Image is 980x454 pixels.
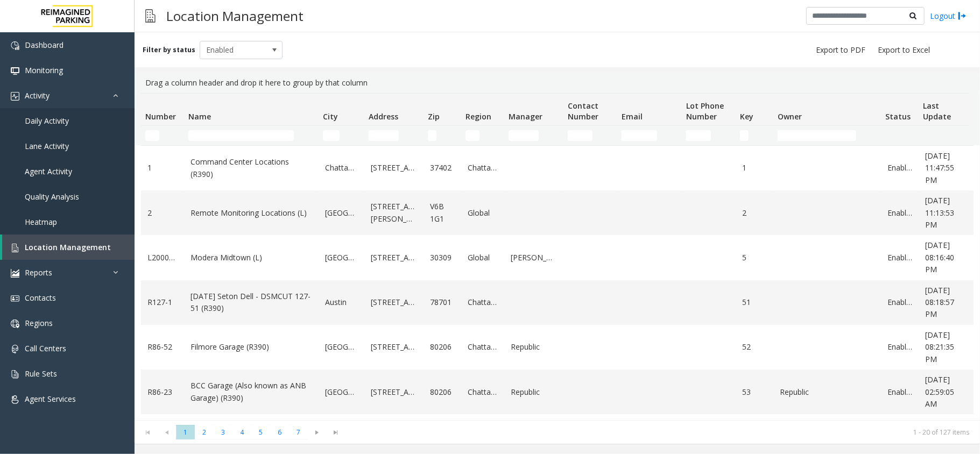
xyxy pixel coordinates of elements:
[568,130,593,141] input: Contact Number Filter
[25,293,56,303] span: Contacts
[887,296,912,308] a: Enabled
[778,111,802,122] span: Owner
[143,45,195,55] label: Filter by status
[323,130,340,141] input: City Filter
[371,296,417,308] a: [STREET_ADDRESS]
[11,345,19,353] img: 'icon'
[25,394,76,404] span: Agent Services
[327,425,346,440] span: Go to the last page
[466,111,491,122] span: Region
[617,126,682,145] td: Email Filter
[682,126,736,145] td: Lot Phone Number Filter
[881,94,919,126] th: Status
[325,341,358,353] a: [GEOGRAPHIC_DATA]
[430,201,455,225] a: V6B 1G1
[25,318,53,328] span: Regions
[430,296,455,308] a: 78701
[958,10,967,22] img: logout
[468,296,498,308] a: Chattanooga
[461,126,504,145] td: Region Filter
[568,101,598,122] span: Contact Number
[11,320,19,328] img: 'icon'
[742,207,767,219] a: 2
[184,126,319,145] td: Name Filter
[270,425,289,439] span: Page 6
[773,126,881,145] td: Owner Filter
[25,242,111,252] span: Location Management
[11,244,19,252] img: 'icon'
[816,45,865,55] span: Export to PDF
[147,252,178,264] a: L20000500
[430,252,455,264] a: 30309
[364,126,424,145] td: Address Filter
[200,41,266,59] span: Enabled
[925,329,966,365] a: [DATE] 08:21:35 PM
[251,425,270,439] span: Page 5
[319,126,364,145] td: City Filter
[742,252,767,264] a: 5
[323,111,338,122] span: City
[740,111,753,122] span: Key
[778,130,856,141] input: Owner Filter
[329,428,343,437] span: Go to the last page
[622,130,657,141] input: Email Filter
[887,162,912,174] a: Enabled
[511,252,557,264] a: [PERSON_NAME]
[369,130,399,141] input: Address Filter
[919,126,972,145] td: Last Update Filter
[466,130,480,141] input: Region Filter
[930,10,967,22] a: Logout
[11,395,19,404] img: 'icon'
[25,267,52,278] span: Reports
[736,126,773,145] td: Key Filter
[925,151,954,185] span: [DATE] 11:47:55 PM
[887,252,912,264] a: Enabled
[925,374,966,410] a: [DATE] 02:59:05 AM
[191,207,312,219] a: Remote Monitoring Locations (L)
[25,217,57,227] span: Heatmap
[325,252,358,264] a: [GEOGRAPHIC_DATA]
[141,73,974,93] div: Drag a column header and drop it here to group by that column
[371,341,417,353] a: [STREET_ADDRESS]
[2,235,135,260] a: Location Management
[11,41,19,50] img: 'icon'
[371,201,417,225] a: [STREET_ADDRESS][PERSON_NAME]
[188,130,294,141] input: Name Filter
[923,101,951,122] span: Last Update
[25,191,79,202] span: Quality Analysis
[563,126,617,145] td: Contact Number Filter
[873,42,934,58] button: Export to Excel
[25,141,69,151] span: Lane Activity
[135,93,980,420] div: Data table
[780,386,875,398] a: Republic
[740,130,749,141] input: Key Filter
[468,252,498,264] a: Global
[25,368,57,379] span: Rule Sets
[925,239,966,275] a: [DATE] 08:16:40 PM
[511,341,557,353] a: Republic
[147,296,178,308] a: R127-1
[176,425,195,439] span: Page 1
[925,419,954,453] span: [DATE] 08:23:10 PM
[742,386,767,398] a: 53
[468,207,498,219] a: Global
[11,92,19,101] img: 'icon'
[925,374,954,409] span: [DATE] 02:59:05 AM
[325,296,358,308] a: Austin
[428,111,440,122] span: Zip
[325,162,358,174] a: Chattanooga
[145,130,159,141] input: Number Filter
[509,111,542,122] span: Manager
[191,252,312,264] a: Modera Midtown (L)
[161,3,309,29] h3: Location Management
[742,341,767,353] a: 52
[887,386,912,398] a: Enabled
[308,425,327,440] span: Go to the next page
[742,296,767,308] a: 51
[11,67,19,75] img: 'icon'
[371,252,417,264] a: [STREET_ADDRESS]
[925,150,966,186] a: [DATE] 11:47:55 PM
[25,90,50,101] span: Activity
[11,294,19,303] img: 'icon'
[424,126,461,145] td: Zip Filter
